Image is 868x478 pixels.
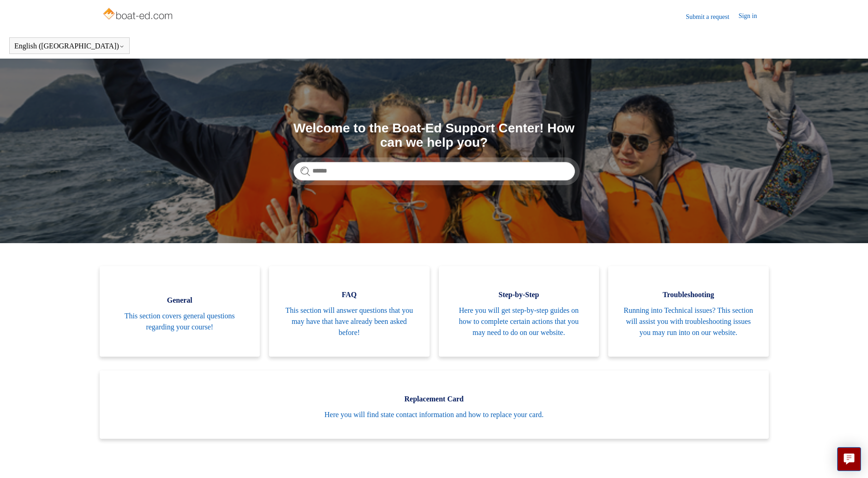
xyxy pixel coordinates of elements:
[686,12,738,22] a: Submit a request
[608,266,769,357] a: Troubleshooting Running into Technical issues? This section will assist you with troubleshooting ...
[114,311,246,333] span: This section covers general questions regarding your course!
[293,121,575,150] h1: Welcome to the Boat-Ed Support Center! How can we help you?
[283,305,416,338] span: This section will answer questions that you may have that have already been asked before!
[114,295,246,306] span: General
[102,6,175,24] img: Boat-Ed Help Center home page
[100,370,769,439] a: Replacement Card Here you will find state contact information and how to replace your card.
[100,266,260,357] a: General This section covers general questions regarding your course!
[114,409,755,420] span: Here you will find state contact information and how to replace your card.
[14,42,125,50] button: English ([GEOGRAPHIC_DATA])
[269,266,430,357] a: FAQ This section will answer questions that you may have that have already been asked before!
[738,11,766,22] a: Sign in
[453,289,586,300] span: Step-by-Step
[837,447,861,471] button: Live chat
[293,162,575,180] input: Search
[283,289,416,300] span: FAQ
[439,266,599,357] a: Step-by-Step Here you will get step-by-step guides on how to complete certain actions that you ma...
[622,289,755,300] span: Troubleshooting
[114,394,755,405] span: Replacement Card
[622,305,755,338] span: Running into Technical issues? This section will assist you with troubleshooting issues you may r...
[453,305,586,338] span: Here you will get step-by-step guides on how to complete certain actions that you may need to do ...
